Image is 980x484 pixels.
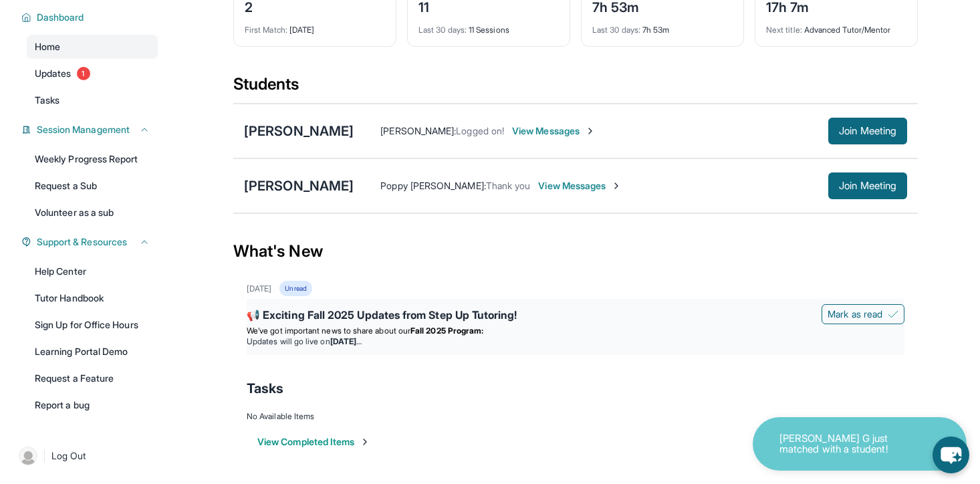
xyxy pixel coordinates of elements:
img: Chevron-Right [585,126,596,136]
a: Request a Feature [27,366,158,390]
a: Updates1 [27,62,158,86]
strong: [DATE] [330,336,362,346]
span: Tasks [247,379,283,398]
div: What's New [233,222,918,281]
span: Last 30 days : [592,25,640,35]
span: Session Management [37,123,130,136]
span: Tasks [35,94,59,107]
span: Join Meeting [839,182,896,190]
div: [PERSON_NAME] [244,176,354,195]
span: Next title : [766,25,802,35]
img: user-img [19,447,37,465]
a: Volunteer as a sub [27,201,158,225]
div: Students [233,74,918,103]
div: [DATE] [247,283,271,294]
button: View Completed Items [257,435,370,449]
img: Mark as read [888,309,898,320]
button: Join Meeting [828,172,907,199]
span: 1 [77,67,90,80]
a: Help Center [27,259,158,283]
div: 11 Sessions [418,17,559,35]
a: Report a bug [27,393,158,417]
a: Learning Portal Demo [27,340,158,364]
span: We’ve got important news to share about our [247,326,410,336]
span: Thank you [486,180,531,191]
span: | [43,448,46,464]
span: [PERSON_NAME] : [380,125,456,136]
div: [PERSON_NAME] [244,122,354,140]
button: Join Meeting [828,118,907,144]
strong: Fall 2025 Program: [410,326,483,336]
span: Join Meeting [839,127,896,135]
div: 📢 Exciting Fall 2025 Updates from Step Up Tutoring! [247,307,904,326]
div: No Available Items [247,411,904,422]
a: Sign Up for Office Hours [27,313,158,337]
span: First Match : [245,25,287,35]
li: Updates will go live on [247,336,904,347]
span: Mark as read [828,308,882,321]
div: Unread [279,281,312,296]
div: [DATE] [245,17,385,35]
button: Support & Resources [31,235,150,249]
a: Home [27,35,158,59]
button: Mark as read [822,304,904,324]
span: Home [35,40,60,53]
span: Logged on! [456,125,504,136]
span: Last 30 days : [418,25,467,35]
a: Tutor Handbook [27,286,158,310]
button: chat-button [933,437,969,473]
span: Log Out [51,449,86,463]
span: Updates [35,67,72,80]
span: View Messages [512,124,596,138]
div: 7h 53m [592,17,733,35]
span: Poppy [PERSON_NAME] : [380,180,485,191]
p: [PERSON_NAME] G just matched with a student! [779,433,913,455]
img: Chevron-Right [611,180,622,191]
span: View Messages [538,179,622,193]
span: Dashboard [37,11,84,24]
div: Advanced Tutor/Mentor [766,17,906,35]
a: |Log Out [13,441,158,471]
a: Weekly Progress Report [27,147,158,171]
button: Dashboard [31,11,150,24]
a: Request a Sub [27,174,158,198]
span: Support & Resources [37,235,127,249]
a: Tasks [27,88,158,112]
button: Session Management [31,123,150,136]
